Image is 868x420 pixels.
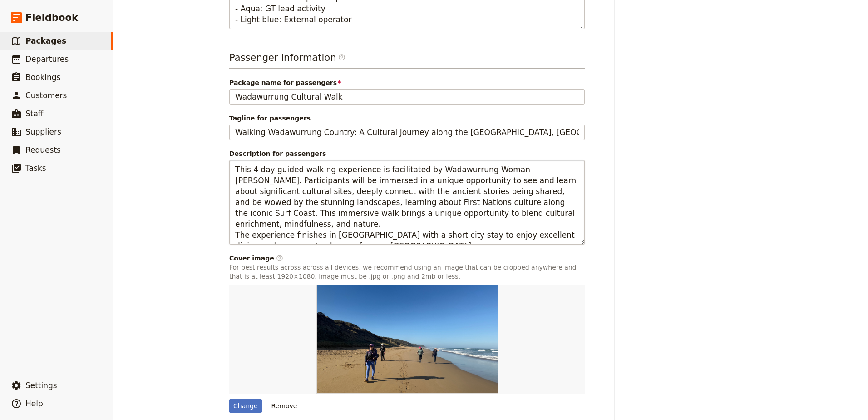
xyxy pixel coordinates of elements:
[229,149,585,158] span: Description for passengers
[229,51,585,69] h3: Passenger information
[25,399,43,408] span: Help
[229,78,585,87] span: Package name for passengers
[25,164,46,173] span: Tasks
[25,91,67,100] span: Customers
[229,263,585,281] p: For best results across across all devices, we recommend using an image that can be cropped anywh...
[25,109,44,118] span: Staff
[229,399,262,413] div: Change
[338,54,345,65] span: ​
[229,160,585,245] textarea: Description for passengers
[25,73,60,82] span: Bookings
[25,145,61,155] span: Requests
[229,89,585,105] input: Package name for passengers
[25,55,69,64] span: Departures
[25,11,78,25] span: Fieldbook
[229,254,585,263] div: Cover image
[25,381,57,390] span: Settings
[25,127,61,136] span: Suppliers
[229,125,585,140] input: Tagline for passengers
[229,114,585,123] span: Tagline for passengers
[267,399,301,413] button: Remove
[276,255,283,262] span: ​
[316,285,498,394] img: https://d33jgr8dhgav85.cloudfront.net/65720455998748ca6b7d31aa/689ae45a12d25dd30b1076bc?Expires=1...
[25,36,66,45] span: Packages
[338,54,345,61] span: ​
